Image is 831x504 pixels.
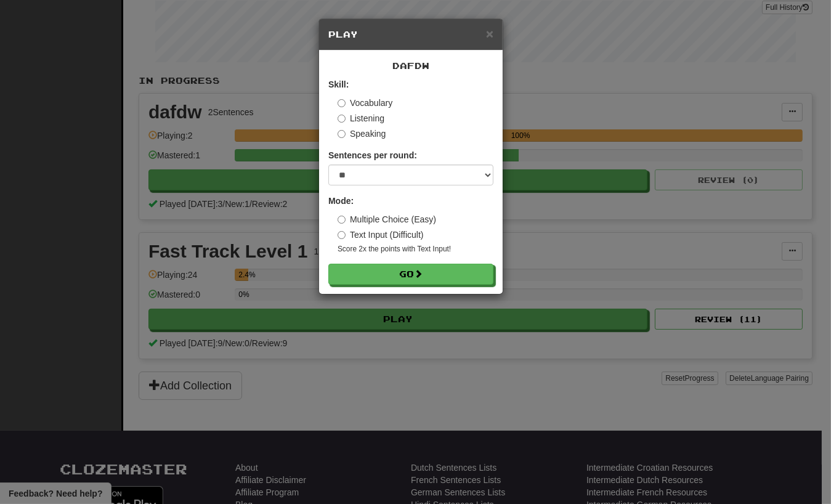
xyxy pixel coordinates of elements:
label: Vocabulary [338,97,392,109]
input: Vocabulary [338,99,346,107]
label: Multiple Choice (Easy) [338,213,436,226]
label: Sentences per round: [328,149,417,161]
strong: Mode: [328,196,354,206]
input: Multiple Choice (Easy) [338,216,346,224]
small: Score 2x the points with Text Input ! [338,244,493,254]
strong: Skill: [328,79,349,89]
h5: Play [328,28,493,41]
label: Speaking [338,128,386,140]
input: Text Input (Difficult) [338,231,346,239]
label: Listening [338,112,384,124]
button: Go [328,264,493,285]
input: Listening [338,115,346,123]
span: × [486,26,493,41]
input: Speaking [338,130,346,138]
button: Close [486,27,493,40]
span: dafdw [392,60,429,71]
label: Text Input (Difficult) [338,229,424,241]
